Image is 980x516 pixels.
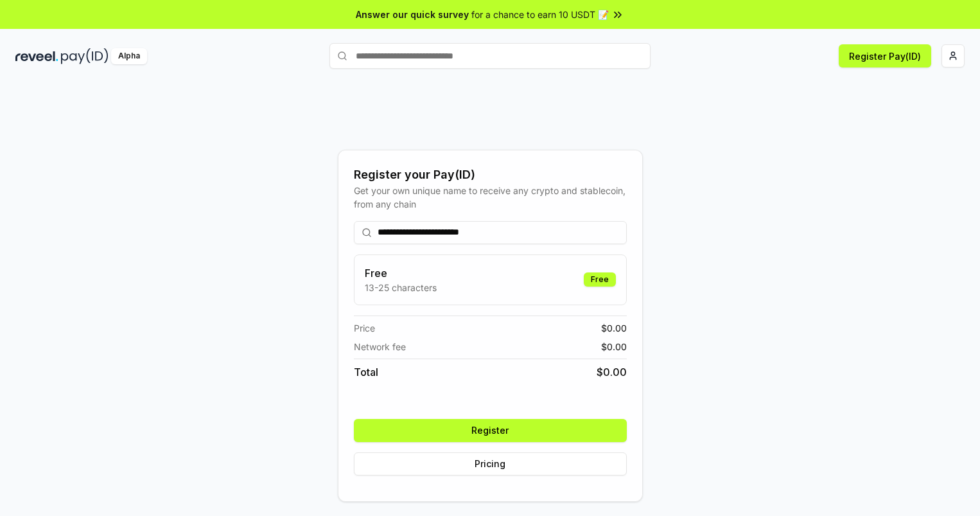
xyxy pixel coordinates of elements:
[61,48,109,64] img: pay_id
[15,48,58,64] img: reveel_dark
[601,321,627,335] span: $ 0.00
[471,8,609,21] span: for a chance to earn 10 USDT 📝
[839,44,931,67] button: Register Pay(ID)
[584,272,616,287] div: Free
[354,340,406,353] span: Network fee
[354,321,375,335] span: Price
[111,48,147,64] div: Alpha
[354,364,378,380] span: Total
[597,364,627,380] span: $ 0.00
[601,340,627,353] span: $ 0.00
[354,452,627,476] button: Pricing
[356,8,469,21] span: Answer our quick survey
[365,281,437,294] p: 13-25 characters
[354,184,627,211] div: Get your own unique name to receive any crypto and stablecoin, from any chain
[365,265,437,281] h3: Free
[354,166,627,184] div: Register your Pay(ID)
[354,419,627,442] button: Register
